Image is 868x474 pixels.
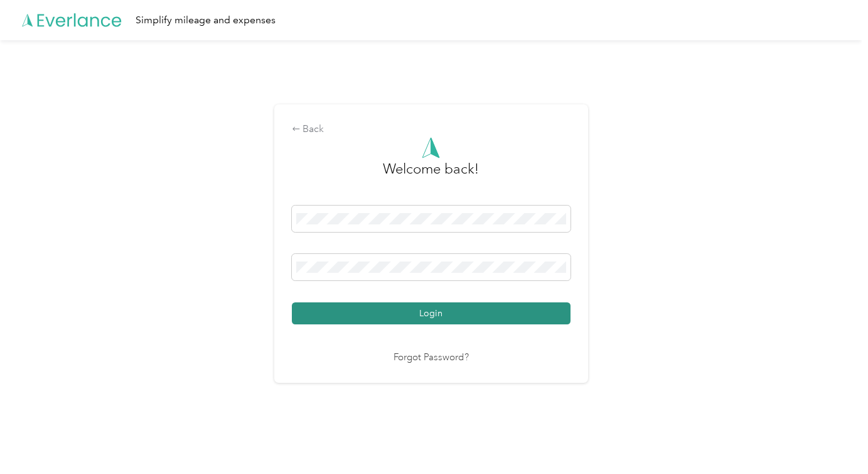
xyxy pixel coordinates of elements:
[394,351,469,365] a: Forgot Password?
[383,158,479,192] h3: greeting
[798,404,868,474] iframe: Everlance-gr Chat Button Frame
[292,302,571,324] button: Login
[292,122,571,137] div: Back
[136,13,276,28] div: Simplify mileage and expenses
